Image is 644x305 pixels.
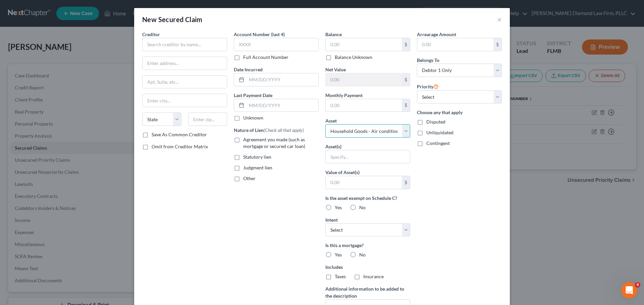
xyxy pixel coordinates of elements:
span: Asset [325,118,337,124]
button: × [497,15,502,23]
span: Judgment lien [243,165,272,170]
label: Save As Common Creditor [152,131,207,138]
label: Date Incurred [234,66,263,73]
input: 0.00 [417,38,493,51]
input: Specify... [326,150,410,163]
input: MM/DD/YYYY [247,73,318,86]
span: Contingent [426,140,450,146]
label: Is the asset exempt on Schedule C? [325,195,410,202]
label: Is this a mortgage? [325,242,410,249]
label: Additional information to be added to the description [325,285,410,299]
label: Arrearage Amount [417,31,456,38]
div: $ [493,38,501,51]
input: Enter city... [143,94,227,107]
span: Yes [335,205,342,210]
iframe: Intercom live chat [621,282,637,298]
label: Full Account Number [243,54,288,61]
label: Priority [417,82,439,90]
span: No [359,252,366,257]
label: Includes [325,263,410,271]
div: $ [402,38,410,51]
div: $ [402,176,410,189]
input: 0.00 [326,73,402,86]
label: Intent [325,216,338,223]
label: Last Payment Date [234,92,272,99]
input: 0.00 [326,99,402,112]
span: Other [243,175,256,181]
span: Insurance [363,274,384,279]
label: Unknown [243,115,263,121]
input: 0.00 [326,38,402,51]
span: Agreement you made (such as mortgage or secured car loan) [243,137,305,149]
span: Omit from Creditor Matrix [152,144,208,149]
label: Asset(s) [325,143,341,150]
span: Taxes [335,274,346,279]
label: Net Value [325,66,346,73]
span: No [359,205,366,210]
label: Value of Asset(s) [325,169,360,176]
input: XXXX [234,38,319,51]
div: New Secured Claim [142,15,203,24]
div: $ [402,73,410,86]
input: 0.00 [326,176,402,189]
label: Nature of Lien [234,127,304,134]
input: Enter zip... [188,112,227,126]
div: $ [402,99,410,112]
span: Statutory lien [243,154,271,160]
label: Balance [325,31,342,38]
span: Belongs To [417,57,439,63]
input: Enter address... [143,57,227,70]
span: Creditor [142,31,160,37]
span: Yes [335,252,342,257]
input: MM/DD/YYYY [247,99,318,112]
span: Unliquidated [426,130,453,135]
label: Monthly Payment [325,92,363,99]
span: (Check all that apply) [264,127,304,133]
input: Search creditor by name... [142,38,227,51]
span: 4 [635,282,640,288]
label: Balance Unknown [335,54,372,61]
span: Disputed [426,119,445,125]
label: Account Number (last 4) [234,31,285,38]
label: Choose any that apply [417,109,502,116]
input: Apt, Suite, etc... [143,76,227,88]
